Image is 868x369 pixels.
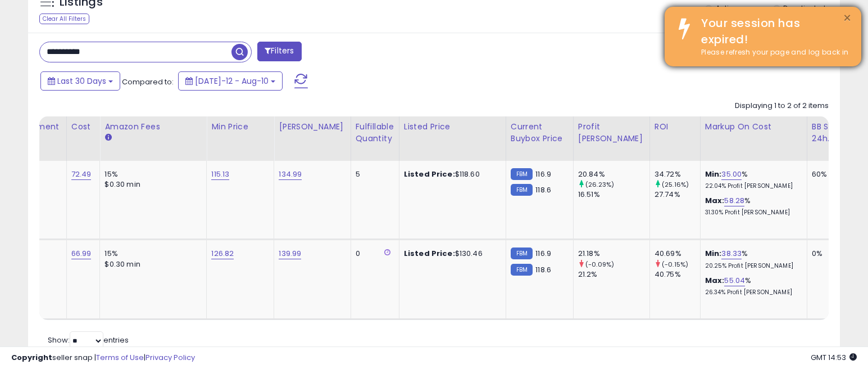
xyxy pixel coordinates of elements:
div: % [705,249,798,269]
th: The percentage added to the cost of goods (COGS) that forms the calculator for Min & Max prices. [700,116,807,161]
button: × [843,11,852,25]
small: FBM [511,184,533,196]
a: Privacy Policy [146,352,195,363]
div: Profit [PERSON_NAME] [578,121,645,145]
a: 35.00 [721,169,742,180]
div: 0% [812,249,849,259]
div: Cost [71,121,96,133]
div: Fulfillable Quantity [356,121,394,145]
p: 22.04% Profit [PERSON_NAME] [705,182,798,190]
div: 27.74% [655,190,700,200]
div: % [705,196,798,217]
span: 116.9 [535,169,551,179]
div: 16.51% [578,190,649,200]
div: % [705,169,798,190]
div: 0 [356,249,390,259]
a: 38.33 [721,248,742,259]
p: 31.30% Profit [PERSON_NAME] [705,209,798,217]
button: Filters [257,42,301,61]
div: 34.72% [655,169,700,179]
div: 15% [104,169,198,179]
b: Max: [705,275,725,286]
strong: Copyright [11,352,52,363]
span: 118.6 [535,264,551,275]
div: 20.84% [578,169,649,179]
span: 116.9 [535,248,551,259]
div: Displaying 1 to 2 of 2 items [735,101,829,111]
small: FBM [511,264,533,276]
div: Please refresh your page and log back in [693,47,853,58]
div: $0.30 min [104,259,198,269]
a: 134.99 [279,169,302,180]
b: Listed Price: [404,248,455,259]
b: Min: [705,248,722,259]
div: Min Price [211,121,269,133]
div: Listed Price [404,121,501,133]
small: (25.16%) [662,180,689,189]
div: 15% [104,249,198,259]
p: 26.34% Profit [PERSON_NAME] [705,289,798,296]
div: 21.2% [578,269,649,280]
span: 118.6 [535,184,551,195]
div: Your session has expired! [693,15,853,47]
div: 40.75% [655,269,700,280]
div: 40.69% [655,249,700,259]
div: 60% [812,169,849,179]
small: FBM [511,247,533,259]
div: Clear All Filters [39,13,89,24]
b: Max: [705,195,725,206]
label: Deactivated [783,3,825,13]
div: Current Buybox Price [511,121,569,145]
a: 66.99 [71,248,92,259]
label: Active [716,3,737,13]
a: 126.82 [211,248,234,259]
small: (26.23%) [585,180,614,189]
small: Amazon Fees. [104,133,111,143]
span: Show: entries [48,335,129,345]
div: $130.46 [404,249,497,259]
small: FBM [511,168,533,180]
b: Listed Price: [404,169,455,179]
a: 72.49 [71,169,92,180]
div: 21.18% [578,249,649,259]
div: Fulfillment [16,121,61,133]
b: Min: [705,169,722,179]
div: seller snap | | [11,353,195,363]
span: [DATE]-12 - Aug-10 [195,75,269,87]
div: ROI [655,121,696,133]
small: (-0.09%) [585,260,614,269]
div: Markup on Cost [705,121,802,133]
span: 2025-09-15 14:53 GMT [811,352,857,363]
a: 58.28 [724,195,744,206]
div: 5 [356,169,390,179]
div: % [705,276,798,296]
span: Compared to: [122,76,174,87]
a: 115.13 [211,169,229,180]
small: (-0.15%) [662,260,688,269]
a: 55.04 [724,275,745,286]
span: Last 30 Days [57,75,106,87]
button: Last 30 Days [40,71,120,91]
p: 20.25% Profit [PERSON_NAME] [705,262,798,270]
button: [DATE]-12 - Aug-10 [178,71,283,91]
div: $0.30 min [104,179,198,190]
a: Terms of Use [96,352,144,363]
div: $118.60 [404,169,497,179]
a: 139.99 [279,248,301,259]
div: BB Share 24h. [812,121,853,145]
div: [PERSON_NAME] [279,121,346,133]
div: Amazon Fees [104,121,202,133]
